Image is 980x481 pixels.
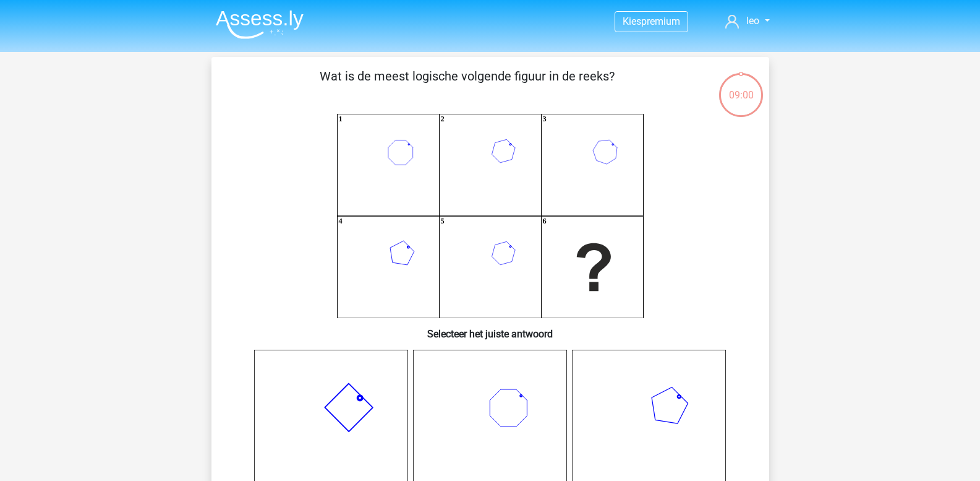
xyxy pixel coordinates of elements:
text: 3 [542,115,546,124]
span: Kies [623,15,641,27]
h6: Selecteer het juiste antwoord [231,318,749,340]
text: 5 [440,217,444,226]
a: leo [720,14,774,28]
span: premium [641,15,680,27]
img: Assessly [216,10,304,39]
span: leo [746,15,759,27]
text: 2 [440,115,444,124]
text: 6 [542,217,546,226]
div: 09:00 [718,72,764,103]
a: Kiespremium [615,13,688,30]
text: 1 [338,115,342,124]
text: 4 [338,217,342,226]
p: Wat is de meest logische volgende figuur in de reeks? [231,67,703,104]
